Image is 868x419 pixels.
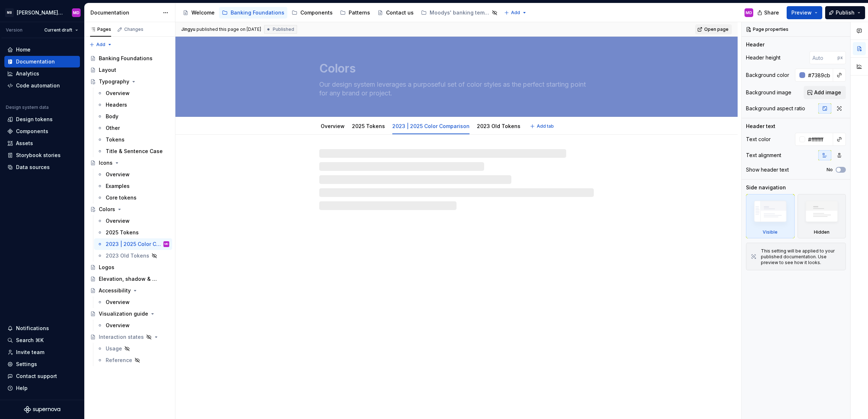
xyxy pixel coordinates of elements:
div: 2023 | 2025 Color Comparison [106,241,162,248]
input: Auto [805,133,833,146]
button: Notifications [4,323,80,334]
a: Accessibility [87,285,172,296]
div: Reference [106,357,132,364]
a: Interaction states [87,331,172,343]
button: Add [502,8,529,18]
a: Assets [4,137,80,149]
div: Text color [746,136,771,143]
button: Add image [804,86,846,99]
div: Design system data [6,104,49,110]
button: Current draft [41,25,81,35]
a: Title & Sentence Case [94,145,172,157]
a: Logos [87,262,172,273]
a: Overview [94,215,172,227]
a: Code automation [4,80,80,91]
div: Visible [746,194,795,238]
a: Headers [94,99,172,111]
a: Examples [94,180,172,192]
a: Storybook stories [4,149,80,161]
div: Tokens [106,136,125,143]
div: Typography [99,78,129,85]
a: Elevation, shadow & blurs [87,273,172,285]
a: Banking Foundations [219,7,287,19]
div: MD [165,241,168,248]
a: Overview [94,169,172,180]
div: Search ⌘K [16,337,44,344]
span: Share [764,9,779,16]
button: Share [754,6,784,19]
button: Search ⌘K [4,334,80,346]
div: Design tokens [16,116,53,123]
div: 2025 Tokens [349,118,388,133]
div: Accessibility [99,287,131,294]
input: Auto [810,51,837,64]
a: Layout [87,64,172,76]
a: Moodys' banking template [418,7,500,19]
label: No [827,167,833,173]
div: 2023 Old Tokens [106,252,149,259]
button: Help [4,382,80,394]
div: Logos [99,264,114,271]
a: 2023 Old Tokens [477,123,520,129]
a: 2025 Tokens [352,123,385,129]
div: Core tokens [106,194,137,201]
div: Other [106,124,120,132]
textarea: Our design system leverages a purposeful set of color styles as the perfect starting point for an... [318,79,592,99]
div: published this page on [DATE] [196,26,261,32]
a: 2023 Old Tokens [94,250,172,262]
div: MD [73,10,80,16]
div: Invite team [16,349,44,356]
div: Version [6,27,23,33]
div: Hidden [798,194,846,238]
div: Analytics [16,70,39,77]
div: Background image [746,89,791,96]
div: MD [746,10,752,16]
a: Icons [87,157,172,169]
div: Show header text [746,166,789,173]
div: Components [16,128,48,135]
div: 2023 | 2025 Color Comparison [389,118,472,133]
div: [PERSON_NAME] Banking Fusion Design System [17,9,63,16]
div: Data sources [16,164,50,171]
span: Preview [791,9,812,16]
div: Components [300,9,333,16]
div: Body [106,113,118,120]
a: Supernova Logo [24,406,60,413]
a: 2025 Tokens [94,227,172,238]
a: 2023 | 2025 Color ComparisonMD [94,238,172,250]
a: Contact us [374,7,417,19]
button: Publish [825,6,865,19]
button: Add [87,40,114,50]
a: Body [94,111,172,122]
a: Invite team [4,346,80,358]
div: Contact support [16,373,57,380]
div: Layout [99,66,116,74]
a: 2023 | 2025 Color Comparison [392,123,470,129]
div: Background aspect ratio [746,105,805,112]
div: Colors [99,206,115,213]
div: Banking Foundations [231,9,284,16]
div: Help [16,385,28,392]
div: This setting will be applied to your published documentation. Use preview to see how it looks. [761,248,841,266]
div: Text alignment [746,152,781,159]
a: Colors [87,204,172,215]
div: Notifications [16,325,49,332]
div: Icons [99,159,113,167]
a: Home [4,44,80,56]
div: Assets [16,140,33,147]
a: Typography [87,76,172,87]
button: MB[PERSON_NAME] Banking Fusion Design SystemMD [1,5,83,20]
div: Changes [124,26,143,32]
span: Current draft [44,27,72,33]
a: Settings [4,358,80,370]
div: Overview [106,217,130,225]
span: Jingyu [181,26,195,32]
a: Overview [94,87,172,99]
span: Published [273,26,294,32]
div: Contact us [386,9,414,16]
div: Documentation [16,58,55,65]
div: Code automation [16,82,60,89]
textarea: Colors [318,60,592,77]
span: Add tab [537,123,554,129]
a: Data sources [4,161,80,173]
